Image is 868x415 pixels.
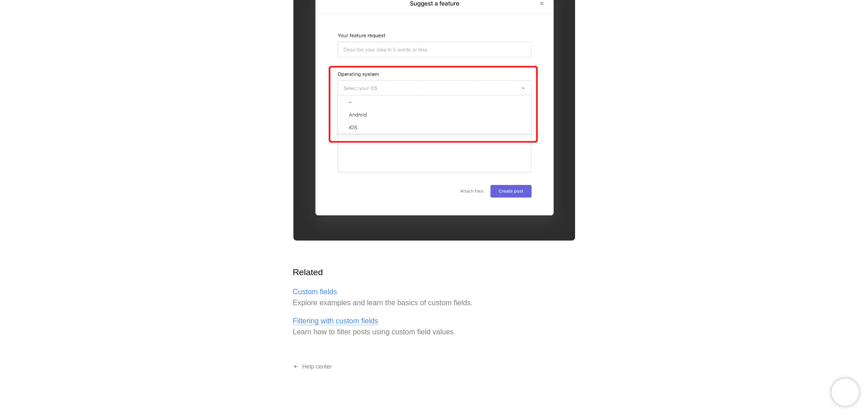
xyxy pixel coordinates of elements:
a: Filtering with custom fields [293,317,379,325]
a: Custom fields [293,288,337,296]
p: Explore examples and learn the basics of custom fields. [293,287,575,308]
h2: Related [293,266,575,279]
a: Help center [286,359,339,374]
iframe: Chatra live chat [832,379,859,406]
p: Learn how to filter posts using custom field values. [293,316,575,338]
